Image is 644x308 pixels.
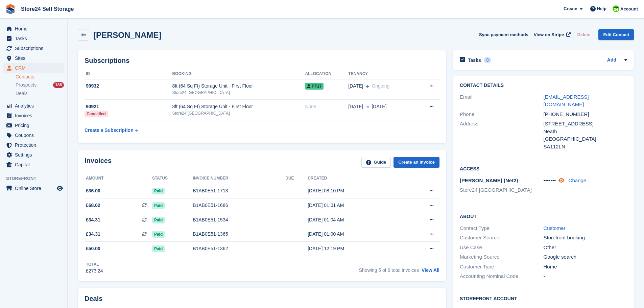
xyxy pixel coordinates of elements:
li: Store24 [GEOGRAPHIC_DATA] [460,186,543,194]
div: [DATE] 01:01 AM [308,202,403,209]
a: menu [3,121,64,130]
span: Ongoing [372,83,389,89]
h2: Access [460,165,627,172]
h2: Tasks [468,57,481,63]
th: Status [152,173,193,184]
a: Prospects 185 [16,81,64,89]
span: ••••••• [544,177,556,183]
span: Analytics [15,101,55,111]
div: Storefront booking [544,234,627,242]
span: Sites [15,53,55,63]
span: £34.31 [86,231,100,238]
a: menu [3,160,64,169]
a: Contacts [16,74,64,80]
span: Storefront [6,175,67,182]
th: Invoice number [193,173,285,184]
div: Other [544,244,627,252]
span: Tasks [15,34,55,43]
span: Coupons [15,131,55,140]
span: [DATE] [372,103,386,110]
a: Guide [361,157,391,168]
span: Prospects [16,82,37,88]
h2: [PERSON_NAME] [93,30,161,40]
div: [DATE] 08:10 PM [308,187,403,194]
th: Booking [172,69,305,79]
a: Customer [544,225,566,231]
a: menu [3,131,64,140]
span: £34.31 [86,216,100,223]
span: [DATE] [348,103,363,110]
span: £50.00 [86,245,100,252]
span: Help [597,5,606,12]
div: SA112LN [544,143,627,151]
div: 0 [484,57,492,63]
div: B1AB0E51-1713 [193,187,285,194]
span: View on Stripe [534,31,564,38]
a: Change [569,177,587,183]
span: Paid [152,231,165,238]
div: Address [460,120,543,150]
span: Paid [152,202,165,209]
div: B1AB0E51-1362 [193,245,285,252]
span: £68.62 [86,202,100,209]
a: Create an Invoice [393,157,439,168]
span: Showing 5 of 6 total invoices [359,267,419,273]
div: B1AB0E51-1365 [193,231,285,238]
div: 90921 [85,103,172,110]
div: Phone [460,111,543,118]
span: Pricing [15,121,55,130]
span: CRM [15,63,55,73]
a: View All [422,267,439,273]
div: £273.24 [86,267,103,275]
h2: Subscriptions [85,57,439,65]
span: FF17 [305,83,324,90]
span: Deals [16,90,28,97]
div: Email [460,93,543,109]
div: B1AB0E51-1686 [193,202,285,209]
button: Delete [574,29,593,40]
h2: Contact Details [460,83,627,88]
div: None [305,103,348,110]
div: [DATE] 01:00 AM [308,231,403,238]
div: Customer Type [460,263,543,271]
h2: Storefront Account [460,295,627,302]
div: Store24 [GEOGRAPHIC_DATA] [172,110,305,116]
th: Due [285,173,308,184]
a: menu [3,140,64,150]
span: £36.00 [86,187,100,194]
div: Use Case [460,244,543,252]
a: Add [607,56,616,64]
div: Create a Subscription [85,127,134,134]
th: Allocation [305,69,348,79]
a: Edit Contact [598,29,634,40]
div: [GEOGRAPHIC_DATA] [544,135,627,143]
th: Created [308,173,403,184]
span: Paid [152,217,165,223]
a: menu [3,44,64,53]
a: Create a Subscription [85,124,138,137]
a: menu [3,111,64,120]
a: Deals [16,90,64,97]
h2: Deals [85,295,102,303]
div: Store24 [GEOGRAPHIC_DATA] [172,90,305,96]
span: [DATE] [348,82,363,90]
div: Neath [544,128,627,136]
div: Customer Source [460,234,543,242]
a: Preview store [56,184,64,192]
div: Contact Type [460,224,543,232]
div: B1AB0E51-1534 [193,216,285,223]
div: 90932 [85,82,172,90]
a: Store24 Self Storage [18,3,77,15]
span: Capital [15,160,55,169]
div: [STREET_ADDRESS] [544,120,627,128]
th: Amount [85,173,152,184]
th: ID [85,69,172,79]
span: Paid [152,245,165,252]
img: Robert Sears [613,5,619,12]
span: Account [620,6,638,13]
div: Home [544,263,627,271]
span: Subscriptions [15,44,55,53]
span: Create [564,5,577,12]
a: menu [3,34,64,43]
span: [PERSON_NAME] (Net2) [460,177,518,183]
